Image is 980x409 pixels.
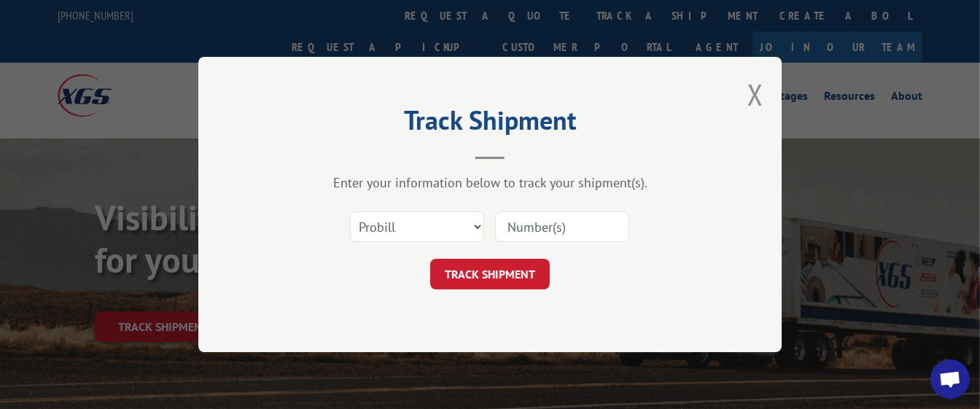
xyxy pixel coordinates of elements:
[430,259,550,289] button: TRACK SHIPMENT
[495,211,629,242] input: Number(s)
[271,174,709,191] div: Enter your information below to track your shipment(s).
[271,110,709,138] h2: Track Shipment
[747,75,763,114] button: Close modal
[930,359,970,399] div: Open chat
